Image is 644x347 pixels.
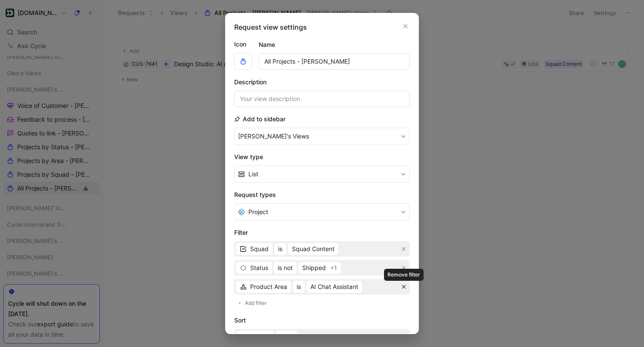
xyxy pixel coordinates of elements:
[234,114,285,124] h2: Add to sidebar
[250,263,268,273] span: Status
[276,331,297,343] button: Most
[234,91,410,107] input: Your view description
[234,128,410,145] button: [PERSON_NAME]'s Views
[238,209,245,215] img: 💠
[236,262,272,274] button: Status
[234,227,410,238] h2: Filter
[234,298,271,308] button: Add filter
[236,331,274,343] button: Quotes
[307,281,362,293] button: AI Chat Assistant
[234,190,410,200] h2: Request types
[298,262,341,274] button: Shipped+1
[234,166,410,183] button: List
[236,243,272,255] button: Squad
[302,263,326,273] span: Shipped
[234,152,410,162] h2: View type
[234,315,410,326] h2: Sort
[297,282,301,292] span: is
[250,332,270,342] span: Quotes
[259,40,275,50] h2: Name
[250,282,287,292] span: Product Area
[293,281,305,293] button: is
[245,299,267,307] span: Add filter
[248,207,268,217] span: Project
[280,332,294,342] span: Most
[288,243,338,255] button: Squad Content
[259,53,410,70] input: Your view name
[292,244,334,254] span: Squad Content
[234,203,410,221] button: 💠Project
[250,244,269,254] span: Squad
[310,282,358,292] span: AI Chat Assistant
[236,281,291,293] button: Product Area
[274,243,286,255] button: is
[234,77,266,87] h2: Description
[278,263,293,273] span: is not
[274,262,297,274] button: is not
[278,244,282,254] span: is
[330,263,337,273] span: +1
[234,39,252,49] label: Icon
[234,22,307,32] h2: Request view settings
